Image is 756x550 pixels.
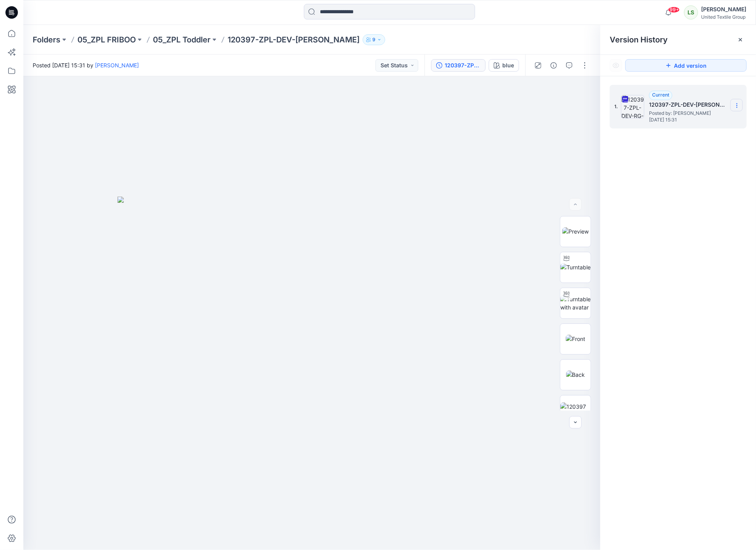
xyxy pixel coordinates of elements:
[153,34,210,45] a: 05_ZPL Toddler
[652,92,669,98] span: Current
[33,61,139,69] span: Posted [DATE] 15:31 by
[701,14,746,20] div: United Textile Group
[625,59,747,72] button: Add version
[649,109,727,117] span: Posted by: Jolanta Bizunoviciene
[560,263,591,271] img: Turntable
[649,117,727,123] span: [DATE] 15:31
[95,62,139,69] a: [PERSON_NAME]
[228,34,360,45] p: 120397-ZPL-DEV-[PERSON_NAME]
[668,7,680,13] span: 99+
[77,34,136,45] a: 05_ZPL FRIBOO
[701,5,746,14] div: [PERSON_NAME]
[560,402,591,419] img: 120397 patterns
[737,37,744,43] button: Close
[610,59,622,72] button: Show Hidden Versions
[372,35,375,44] p: 9
[33,34,60,45] a: Folders
[566,371,585,379] img: Back
[502,61,514,70] div: blue
[610,35,668,44] span: Version History
[614,103,618,110] span: 1.
[445,61,481,70] div: 120397-ZPL-DEV-RG-JB
[621,95,644,118] img: 120397-ZPL-DEV-RG-JB
[684,5,698,19] div: LS
[489,59,519,72] button: blue
[566,335,585,343] img: Front
[431,59,486,72] button: 120397-ZPL-DEV-[PERSON_NAME]
[560,295,591,311] img: Turntable with avatar
[547,59,560,72] button: Details
[562,227,589,235] img: Preview
[649,100,727,109] h5: 120397-ZPL-DEV-RG-JB
[363,34,385,45] button: 9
